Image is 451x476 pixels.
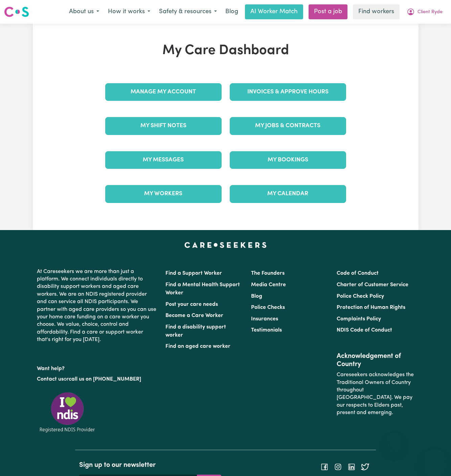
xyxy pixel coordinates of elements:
[251,294,262,299] a: Blog
[69,377,141,382] a: call us on [PHONE_NUMBER]
[184,242,267,248] a: Careseekers home page
[337,316,381,322] a: Complaints Policy
[105,83,222,101] a: Manage My Account
[37,265,157,346] p: At Careseekers we are more than just a platform. We connect individuals directly to disability su...
[353,4,400,19] a: Find workers
[104,5,155,19] button: How it works
[337,305,405,310] a: Protection of Human Rights
[337,282,408,288] a: Charter of Customer Service
[320,464,329,470] a: Follow Careseekers on Facebook
[347,464,356,470] a: Follow Careseekers on LinkedIn
[37,373,157,386] p: or
[251,327,282,333] a: Testimonials
[245,4,303,19] a: AI Worker Match
[418,8,443,16] span: Client Ryde
[388,433,401,446] iframe: Close message
[251,316,278,322] a: Insurances
[230,151,346,169] a: My Bookings
[165,313,223,318] a: Become a Care Worker
[4,6,29,18] img: Careseekers logo
[101,43,350,59] h1: My Care Dashboard
[37,391,98,433] img: Registered NDIS provider
[337,368,414,419] p: Careseekers acknowledges the Traditional Owners of Country throughout [GEOGRAPHIC_DATA]. We pay o...
[402,5,447,19] button: My Account
[230,185,346,203] a: My Calendar
[251,305,285,310] a: Police Checks
[337,352,414,368] h2: Acknowledgement of Country
[251,271,285,276] a: The Founders
[105,151,222,169] a: My Messages
[165,324,226,338] a: Find a disability support worker
[165,271,222,276] a: Find a Support Worker
[337,271,379,276] a: Code of Conduct
[165,302,218,307] a: Post your care needs
[165,344,230,349] a: Find an aged care worker
[105,117,222,135] a: My Shift Notes
[361,464,369,470] a: Follow Careseekers on Twitter
[221,4,242,19] a: Blog
[334,464,342,470] a: Follow Careseekers on Instagram
[424,449,446,471] iframe: Button to launch messaging window
[337,327,392,333] a: NDIS Code of Conduct
[37,377,64,382] a: Contact us
[230,117,346,135] a: My Jobs & Contracts
[251,282,286,288] a: Media Centre
[105,185,222,203] a: My Workers
[79,461,221,469] h2: Sign up to our newsletter
[155,5,221,19] button: Safety & resources
[337,294,384,299] a: Police Check Policy
[165,282,240,296] a: Find a Mental Health Support Worker
[230,83,346,101] a: Invoices & Approve Hours
[37,362,157,372] p: Want help?
[65,5,104,19] button: About us
[309,4,347,19] a: Post a job
[4,4,29,20] a: Careseekers logo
